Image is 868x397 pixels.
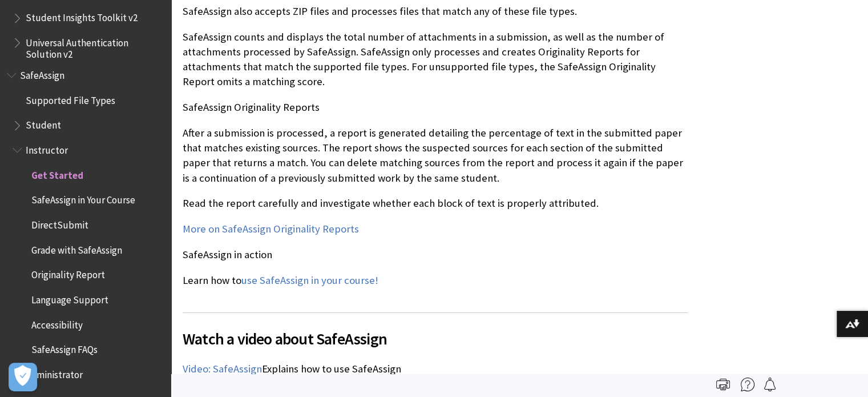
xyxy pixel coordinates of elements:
span: Administrator [26,365,83,380]
span: SafeAssign in Your Course [31,191,135,206]
p: SafeAssign in action [183,247,688,262]
span: SafeAssign [20,66,64,81]
img: Print [716,378,730,391]
span: Instructor [26,141,68,156]
p: After a submission is processed, a report is generated detailing the percentage of text in the su... [183,126,688,186]
nav: Book outline for Blackboard SafeAssign [7,66,164,384]
span: Originality Report [31,266,105,281]
p: SafeAssign also accepts ZIP files and processes files that match any of these file types. [183,4,688,19]
span: Universal Authentication Solution v2 [26,33,163,60]
a: Video: SafeAssign [183,362,262,376]
span: Student Insights Toolkit v2 [26,9,138,24]
span: DirectSubmit [31,215,88,231]
span: Get Started [31,166,83,181]
a: More on SafeAssign Originality Reports [183,222,359,236]
button: Open Preferences [9,363,37,391]
span: Grade with SafeAssign [31,240,122,256]
a: use SafeAssign in your course! [241,274,378,287]
p: SafeAssign Originality Reports [183,100,688,115]
p: Learn how to [183,273,688,288]
p: Explains how to use SafeAssign [183,362,688,376]
p: SafeAssign counts and displays the total number of attachments in a submission, as well as the nu... [183,30,688,90]
span: Language Support [31,290,108,306]
span: Student [26,116,61,131]
img: More help [741,378,754,391]
span: Accessibility [31,315,83,331]
p: Read the report carefully and investigate whether each block of text is properly attributed. [183,196,688,211]
span: Watch a video about SafeAssign [183,327,688,351]
span: Supported File Types [26,91,115,106]
img: Follow this page [763,378,777,391]
span: SafeAssign FAQs [31,340,98,356]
